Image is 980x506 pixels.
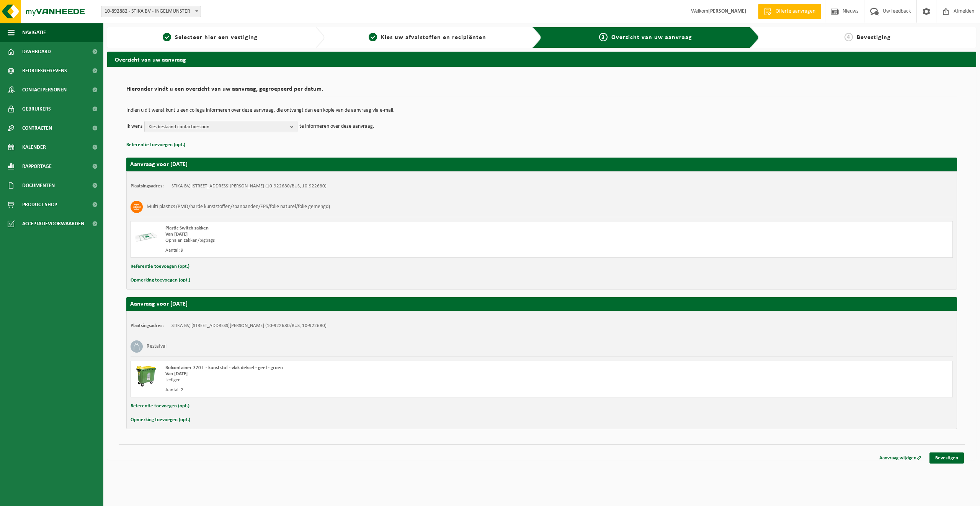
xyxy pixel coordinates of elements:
[165,247,572,254] div: Aantal: 9
[126,121,142,132] p: Ik wens
[135,225,158,248] img: LP-SK-00500-LPE-16.png
[165,377,572,383] div: Ledigen
[381,34,486,41] span: Kies uw afvalstoffen en recipiënten
[165,365,283,370] span: Rolcontainer 770 L - kunststof - vlak deksel - geel - groen
[147,340,167,353] h3: Restafval
[599,33,608,41] span: 3
[22,157,52,176] span: Rapportage
[171,183,327,189] td: STIKA BV, [STREET_ADDRESS][PERSON_NAME] (10-922680/BUS, 10-922680)
[874,452,927,464] a: Aanvraag wijzigen
[135,365,158,388] img: WB-0770-HPE-GN-50.png
[101,6,201,17] span: 10-892882 - STIKA BV - INGELMUNSTER
[929,452,964,464] a: Bevestigen
[131,401,189,411] button: Referentie toevoegen (opt.)
[165,226,209,231] span: Plastic Switch zakken
[111,33,309,42] a: 1Selecteer hier een vestiging
[22,176,55,195] span: Documenten
[774,8,817,15] span: Offerte aanvragen
[844,33,853,41] span: 4
[165,387,572,393] div: Aantal: 2
[126,108,957,113] p: Indien u dit wenst kunt u een collega informeren over deze aanvraag, die ontvangt dan een kopie v...
[175,34,258,41] span: Selecteer hier een vestiging
[130,301,188,307] strong: Aanvraag voor [DATE]
[328,33,527,42] a: 2Kies uw afvalstoffen en recipiënten
[758,4,821,19] a: Offerte aanvragen
[857,34,891,41] span: Bevestiging
[708,8,746,14] strong: [PERSON_NAME]
[131,184,164,189] strong: Plaatsingsadres:
[165,232,188,237] strong: Van [DATE]
[611,34,692,41] span: Overzicht van uw aanvraag
[165,238,572,244] div: Ophalen zakken/bigbags
[130,161,188,168] strong: Aanvraag voor [DATE]
[126,86,957,96] h2: Hieronder vindt u een overzicht van uw aanvraag, gegroepeerd per datum.
[144,121,297,132] button: Kies bestaand contactpersoon
[131,415,190,425] button: Opmerking toevoegen (opt.)
[22,214,84,233] span: Acceptatievoorwaarden
[22,80,67,99] span: Contactpersonen
[22,42,51,61] span: Dashboard
[165,371,188,376] strong: Van [DATE]
[101,6,201,17] span: 10-892882 - STIKA BV - INGELMUNSTER
[299,121,374,132] p: te informeren over deze aanvraag.
[22,119,52,138] span: Contracten
[22,61,67,80] span: Bedrijfsgegevens
[131,323,164,328] strong: Plaatsingsadres:
[131,275,190,285] button: Opmerking toevoegen (opt.)
[147,201,330,213] h3: Multi plastics (PMD/harde kunststoffen/spanbanden/EPS/folie naturel/folie gemengd)
[22,138,46,157] span: Kalender
[126,140,185,150] button: Referentie toevoegen (opt.)
[107,52,976,67] h2: Overzicht van uw aanvraag
[171,323,327,329] td: STIKA BV, [STREET_ADDRESS][PERSON_NAME] (10-922680/BUS, 10-922680)
[149,121,287,133] span: Kies bestaand contactpersoon
[22,23,46,42] span: Navigatie
[131,262,189,272] button: Referentie toevoegen (opt.)
[163,33,171,41] span: 1
[22,99,51,119] span: Gebruikers
[369,33,377,41] span: 2
[22,195,57,214] span: Product Shop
